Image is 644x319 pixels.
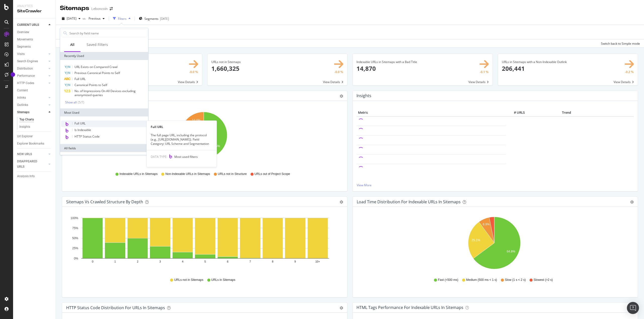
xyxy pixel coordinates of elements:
th: # URLS [506,109,526,116]
span: Non-Indexable URLs in Sitemaps [165,172,210,176]
svg: A chart. [66,215,341,273]
div: Analytics [17,4,52,8]
text: 2 [137,260,138,263]
a: NEW URLS [17,152,47,157]
div: All [70,42,74,47]
a: Outlinks [17,102,47,108]
text: 6 [227,260,228,263]
a: Inlinks [17,95,47,100]
div: ( 5 / 7 ) [77,100,84,104]
text: 6.9% [483,223,490,226]
text: 8 [272,260,273,263]
div: Tooltip anchor [11,72,15,77]
div: Inlinks [17,95,26,100]
svg: A chart. [66,109,341,167]
div: NEW URLS [17,152,32,157]
text: 10+ [315,260,320,263]
div: DISAPPEARED URLS [17,159,43,169]
text: 64.8% [507,250,515,253]
span: Is Indexable [74,128,91,132]
h4: Insights [356,92,371,99]
span: Full URL [74,77,86,81]
svg: A chart. [357,215,632,273]
span: Segments [144,17,158,21]
a: Visits [17,51,47,57]
span: Full URL [74,121,86,125]
input: Search by field name [69,29,147,37]
a: Distribution [17,66,47,71]
div: Most Used [60,108,148,116]
a: Performance [17,73,47,79]
div: Url Explorer [17,134,33,139]
div: HTTP Codes [17,81,34,86]
text: 0% [74,257,78,260]
div: Explorer Bookmarks [17,141,44,146]
span: Most used filters [174,155,198,159]
span: Canonical Points to Self [74,83,107,87]
button: [DATE] [60,15,83,23]
text: 50% [72,236,78,240]
a: Url Explorer [17,134,52,139]
text: 14.6% [192,118,200,122]
div: The full page URL, including the protocol (e.g., [URL][DOMAIN_NAME]). Field Category: URL Scheme ... [147,133,217,146]
div: Sitemaps [17,110,29,115]
text: 100% [70,216,78,220]
span: No. of Impressions On All Devices excluding anonymized queries [74,89,136,97]
text: 9 [294,260,296,263]
div: HTTP Status Code Distribution For URLs in Sitemaps [66,305,165,310]
th: Trend [526,109,607,116]
span: Previous [87,16,101,21]
div: Insights [19,124,30,130]
a: View More [357,183,634,187]
div: All fields [60,144,148,152]
button: Filters [111,15,133,23]
span: Medium (500 ms < 1 s) [466,278,497,282]
div: Top Charts [19,117,34,122]
text: 3 [159,260,161,263]
span: URLs out of Project Scope [255,172,290,176]
a: CURRENT URLS [17,22,47,28]
div: Search Engines [17,59,38,64]
div: Content [17,88,28,93]
div: gear [340,306,343,310]
div: Distribution [17,66,33,71]
button: Switch back to Simple mode [599,39,640,47]
div: gear [340,200,343,204]
text: 5 [204,260,206,263]
a: Content [17,88,52,93]
div: Full URL [147,125,217,129]
a: Explorer Bookmarks [17,141,52,146]
div: Leboncoin [91,6,108,11]
text: 0 [92,260,93,263]
div: Open Intercom Messenger [627,302,639,314]
th: Metric [357,109,506,116]
a: Overview [17,30,52,35]
button: Segments[DATE] [137,15,171,23]
div: gear [340,94,343,98]
a: Movements [17,37,52,42]
div: Performance [17,73,35,79]
a: HTTP Codes [17,81,47,86]
div: Segments [17,44,31,49]
span: Slow (1 s < 2 s) [505,278,526,282]
div: Overview [17,30,29,35]
text: 1 [114,260,116,263]
button: Previous [87,15,107,23]
span: URL Exists on Compared Crawl [74,65,117,69]
h4: HTML Tags Performance for Indexable URLs in Sitemaps [356,304,463,311]
text: 25.1% [472,238,480,242]
text: 7 [249,260,251,263]
span: URLs not in Structure [218,172,247,176]
div: SiteCrawler [17,8,52,14]
span: URLs not in Sitemaps [174,278,203,282]
span: Fast (<500 ms) [438,278,458,282]
span: vs [83,16,87,21]
div: Sitemaps [60,4,89,13]
a: Search Engines [17,59,47,64]
div: CURRENT URLS [17,22,39,28]
div: Recently Used [60,52,148,60]
a: Analysis Info [17,174,52,179]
